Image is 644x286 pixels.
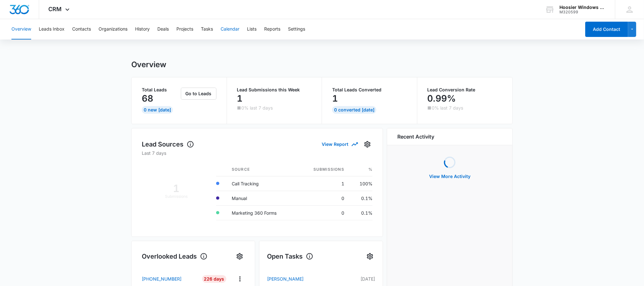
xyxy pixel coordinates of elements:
[288,19,305,39] button: Settings
[358,275,375,282] p: [DATE]
[267,275,358,283] a: [PERSON_NAME]
[131,60,166,69] h1: Overview
[181,91,216,96] a: Go to Leads
[332,106,376,114] div: 0 Converted [DATE]
[332,88,407,92] p: Total Leads Converted
[237,88,312,92] p: Lead Submissions this Week
[227,176,297,191] td: Call Tracking
[235,251,245,261] button: Settings
[264,19,280,39] button: Reports
[142,150,373,156] p: Last 7 days
[135,19,150,39] button: History
[157,19,169,39] button: Deals
[142,275,197,282] a: [PHONE_NUMBER]
[221,19,239,39] button: Calendar
[297,176,349,191] td: 1
[349,191,373,205] td: 0.1%
[72,19,91,39] button: Contacts
[142,106,173,114] div: 0 New [DATE]
[585,22,628,37] button: Add Contact
[142,93,153,104] p: 68
[322,139,357,150] button: View Report
[247,19,257,39] button: Lists
[349,163,373,176] th: %
[201,19,213,39] button: Tasks
[559,5,606,10] div: account name
[397,133,434,140] h6: Recent Activity
[142,88,180,92] p: Total Leads
[11,19,31,39] button: Overview
[365,251,375,261] button: Settings
[176,19,193,39] button: Projects
[49,6,62,12] span: CRM
[181,88,216,100] button: Go to Leads
[297,191,349,205] td: 0
[202,275,226,283] div: 226 Days
[267,252,313,261] h1: Open Tasks
[142,275,182,282] p: [PHONE_NUMBER]
[99,19,127,39] button: Organizations
[227,163,297,176] th: Source
[428,88,503,92] p: Lead Conversion Rate
[235,274,245,284] button: Actions
[237,93,243,104] p: 1
[432,106,463,110] p: 0% last 7 days
[227,191,297,205] td: Manual
[559,10,606,14] div: account id
[297,205,349,220] td: 0
[423,169,477,184] button: View More Activity
[349,176,373,191] td: 100%
[297,163,349,176] th: Submissions
[349,205,373,220] td: 0.1%
[142,252,208,261] h1: Overlooked Leads
[227,205,297,220] td: Marketing 360 Forms
[362,139,373,149] button: Settings
[332,93,338,104] p: 1
[428,93,456,104] p: 0.99%
[39,19,65,39] button: Leads Inbox
[142,139,194,149] h1: Lead Sources
[242,106,273,110] p: 0% last 7 days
